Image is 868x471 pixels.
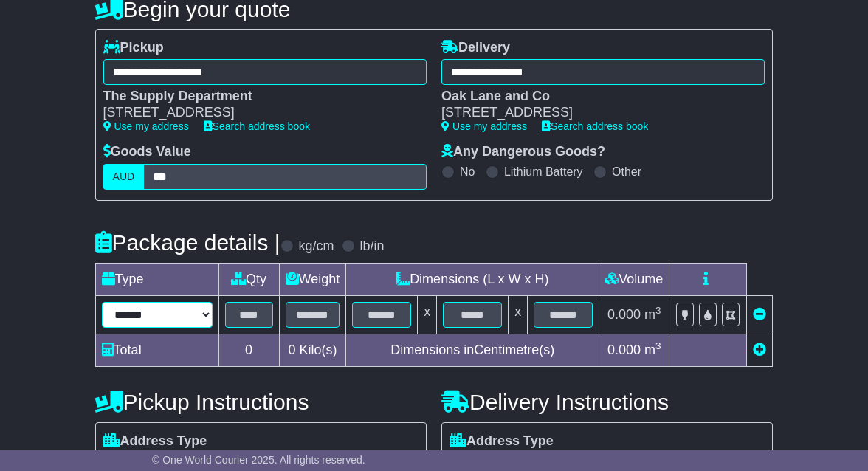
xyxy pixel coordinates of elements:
td: 0 [218,334,279,366]
label: kg/cm [299,238,334,255]
td: Weight [279,263,346,295]
span: 0.000 [607,307,641,322]
label: Delivery [441,40,510,56]
span: © One World Courier 2025. All rights reserved. [152,454,365,466]
td: Total [95,334,218,366]
td: Volume [599,263,669,295]
div: [STREET_ADDRESS] [441,105,750,121]
label: No [460,165,475,179]
span: 0.000 [607,343,641,357]
a: Remove this item [753,307,766,322]
a: Search address book [542,120,648,132]
a: Use my address [103,120,189,132]
td: Dimensions (L x W x H) [346,263,599,295]
label: Address Type [103,433,207,450]
label: Pickup [103,40,164,56]
td: x [418,295,437,334]
sup: 3 [655,305,661,316]
div: Oak Lane and Co [441,89,750,105]
h4: Package details | [95,230,280,255]
a: Use my address [441,120,527,132]
sup: 3 [655,340,661,351]
span: m [644,343,661,357]
label: Any Dangerous Goods? [441,144,605,160]
td: x [509,295,528,334]
label: Goods Value [103,144,191,160]
h4: Delivery Instructions [441,390,773,414]
a: Search address book [204,120,310,132]
h4: Pickup Instructions [95,390,427,414]
label: AUD [103,164,145,190]
a: Add new item [753,343,766,357]
td: Kilo(s) [279,334,346,366]
span: m [644,307,661,322]
div: [STREET_ADDRESS] [103,105,412,121]
label: Other [612,165,641,179]
td: Type [95,263,218,295]
div: The Supply Department [103,89,412,105]
label: Address Type [449,433,554,450]
td: Qty [218,263,279,295]
label: lb/in [360,238,385,255]
td: Dimensions in Centimetre(s) [346,334,599,366]
span: 0 [288,343,295,357]
label: Lithium Battery [504,165,583,179]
